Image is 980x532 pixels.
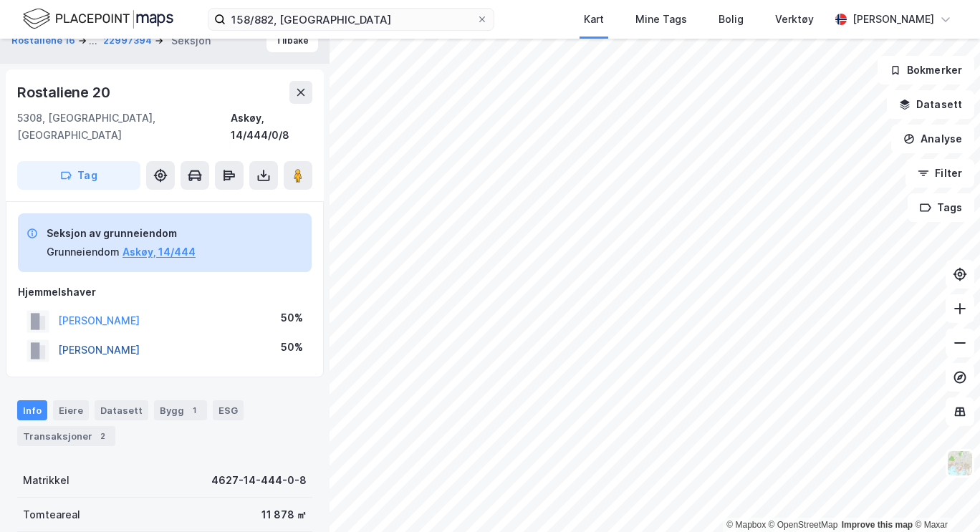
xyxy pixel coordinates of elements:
[23,506,80,523] div: Tomteareal
[18,284,312,301] div: Hjemmelshaver
[719,11,744,28] div: Bolig
[213,400,244,420] div: ESG
[887,90,974,119] button: Datasett
[266,29,318,52] button: Tilbake
[11,32,78,49] button: Rostaliene 16
[187,403,201,417] div: 1
[17,81,112,104] div: Rostaliene 20
[281,309,303,327] div: 50%
[852,11,934,28] div: [PERSON_NAME]
[47,243,120,261] div: Grunneiendom
[95,429,110,443] div: 2
[775,11,814,28] div: Verktøy
[905,159,974,188] button: Filter
[103,34,155,48] button: 22997394
[17,161,140,190] button: Tag
[946,450,974,477] img: Z
[23,472,69,489] div: Matrikkel
[769,520,838,530] a: OpenStreetMap
[891,125,974,153] button: Analyse
[908,463,980,532] div: Kontrollprogram for chat
[53,400,89,420] div: Eiere
[17,426,115,446] div: Transaksjoner
[878,56,974,84] button: Bokmerker
[226,9,476,30] input: Søk på adresse, matrikkel, gårdeiere, leietakere eller personer
[171,32,211,49] div: Seksjon
[95,400,148,420] div: Datasett
[231,110,313,144] div: Askøy, 14/444/0/8
[89,32,97,49] div: ...
[17,400,47,420] div: Info
[261,506,307,523] div: 11 878 ㎡
[17,110,231,144] div: 5308, [GEOGRAPHIC_DATA], [GEOGRAPHIC_DATA]
[123,243,196,261] button: Askøy, 14/444
[23,6,173,32] img: logo.f888ab2527a4732fd821a326f86c7f29.svg
[211,472,307,489] div: 4627-14-444-0-8
[47,225,196,242] div: Seksjon av grunneiendom
[281,339,303,356] div: 50%
[635,11,687,28] div: Mine Tags
[726,520,766,530] a: Mapbox
[584,11,604,28] div: Kart
[842,520,913,530] a: Improve this map
[908,193,974,222] button: Tags
[154,400,207,420] div: Bygg
[908,463,980,532] iframe: Chat Widget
